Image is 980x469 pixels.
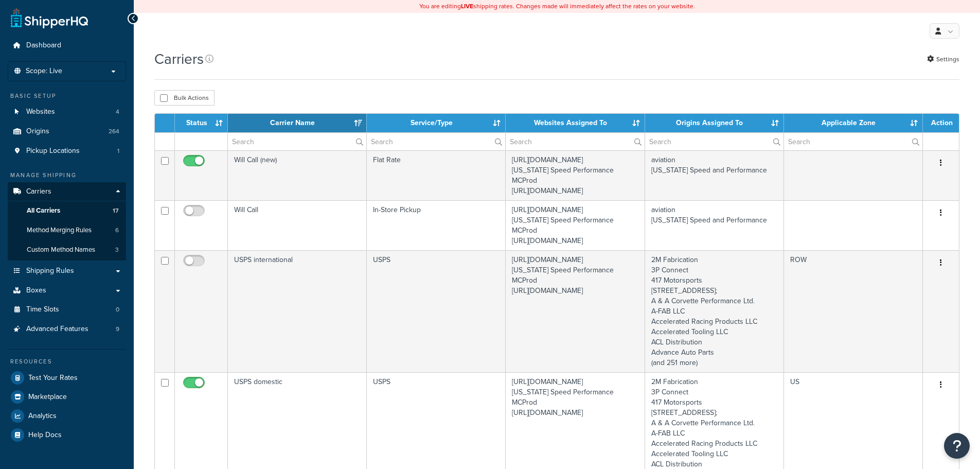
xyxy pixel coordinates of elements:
td: [URL][DOMAIN_NAME] [US_STATE] Speed Performance MCProd [URL][DOMAIN_NAME] [506,250,645,372]
a: Settings [927,52,959,66]
li: Pickup Locations [8,142,126,161]
span: Origins [26,127,49,136]
span: Custom Method Names [27,246,95,254]
span: 0 [116,305,119,314]
span: Analytics [28,412,57,421]
td: Will Call (new) [228,150,367,200]
li: Origins [8,122,126,141]
li: Websites [8,102,126,121]
div: Resources [8,357,126,366]
div: Manage Shipping [8,171,126,180]
input: Search [506,133,644,150]
input: Search [784,133,922,150]
span: Carriers [26,187,51,196]
td: aviation [US_STATE] Speed and Performance [645,200,784,250]
span: Test Your Rates [28,374,78,383]
h1: Carriers [154,49,204,69]
td: 2M Fabrication 3P Connect 417 Motorsports [STREET_ADDRESS]; A & A Corvette Performance Ltd. A-FAB... [645,250,784,372]
span: Method Merging Rules [27,226,92,235]
span: Scope: Live [26,67,62,76]
a: Analytics [8,407,126,425]
a: Advanced Features 9 [8,320,126,339]
span: Dashboard [26,41,61,50]
b: LIVE [461,2,473,11]
td: In-Store Pickup [367,200,506,250]
td: [URL][DOMAIN_NAME] [US_STATE] Speed Performance MCProd [URL][DOMAIN_NAME] [506,150,645,200]
a: Marketplace [8,388,126,406]
a: Shipping Rules [8,262,126,281]
td: USPS [367,250,506,372]
a: ShipperHQ Home [11,8,88,28]
th: Service/Type: activate to sort column ascending [367,114,506,132]
span: Advanced Features [26,325,88,334]
th: Carrier Name: activate to sort column ascending [228,114,367,132]
th: Action [923,114,959,132]
button: Bulk Actions [154,90,215,106]
a: Pickup Locations 1 [8,142,126,161]
span: 264 [109,127,119,136]
input: Search [367,133,505,150]
td: Flat Rate [367,150,506,200]
span: 4 [116,108,119,116]
td: [URL][DOMAIN_NAME] [US_STATE] Speed Performance MCProd [URL][DOMAIN_NAME] [506,200,645,250]
li: Time Slots [8,300,126,319]
a: Boxes [8,281,126,300]
a: Method Merging Rules 6 [8,221,126,240]
th: Status: activate to sort column ascending [175,114,228,132]
li: Method Merging Rules [8,221,126,240]
span: Marketplace [28,393,67,402]
span: Pickup Locations [26,147,80,155]
a: Dashboard [8,36,126,55]
a: Time Slots 0 [8,300,126,319]
td: aviation [US_STATE] Speed and Performance [645,150,784,200]
span: Time Slots [26,305,59,314]
td: Will Call [228,200,367,250]
th: Origins Assigned To: activate to sort column ascending [645,114,784,132]
td: ROW [784,250,923,372]
span: 9 [116,325,119,334]
a: All Carriers 17 [8,201,126,220]
span: Websites [26,108,55,116]
span: 6 [115,226,119,235]
span: 17 [113,206,119,215]
li: All Carriers [8,201,126,220]
th: Applicable Zone: activate to sort column ascending [784,114,923,132]
div: Basic Setup [8,92,126,100]
li: Advanced Features [8,320,126,339]
li: Carriers [8,182,126,260]
li: Custom Method Names [8,240,126,259]
a: Custom Method Names 3 [8,240,126,259]
span: All Carriers [27,206,60,215]
span: 3 [115,246,119,254]
a: Origins 264 [8,122,126,141]
input: Search [645,133,783,150]
a: Help Docs [8,426,126,444]
span: Boxes [26,286,46,295]
td: USPS international [228,250,367,372]
input: Search [228,133,366,150]
span: Help Docs [28,431,62,440]
span: Shipping Rules [26,267,74,275]
a: Websites 4 [8,102,126,121]
a: Carriers [8,182,126,201]
a: Test Your Rates [8,369,126,387]
button: Open Resource Center [944,433,970,459]
th: Websites Assigned To: activate to sort column ascending [506,114,645,132]
span: 1 [117,147,119,155]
